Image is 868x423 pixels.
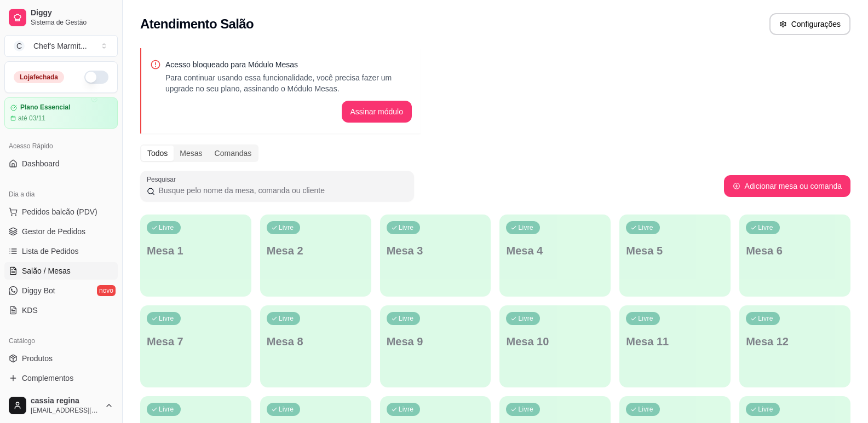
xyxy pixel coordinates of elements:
[14,71,64,83] div: Loja fechada
[342,101,412,123] button: Assinar módulo
[518,314,533,323] p: Livre
[31,18,113,27] span: Sistema de Gestão
[4,332,118,350] div: Catálogo
[4,223,118,240] a: Gestor de Pedidos
[399,314,414,323] p: Livre
[279,314,294,323] p: Livre
[518,223,533,232] p: Livre
[140,215,251,297] button: LivreMesa 1
[399,223,414,232] p: Livre
[724,175,850,197] button: Adicionar mesa ou comanda
[14,40,25,51] span: C
[140,15,254,33] h2: Atendimento Salão
[619,305,731,387] button: LivreMesa 11
[626,334,724,349] p: Mesa 11
[159,314,174,323] p: Livre
[22,285,55,296] span: Diggy Bot
[84,71,108,84] button: Alterar Status
[4,392,118,419] button: cassia regina[EMAIL_ADDRESS][DOMAIN_NAME]
[22,226,85,237] span: Gestor de Pedidos
[20,103,70,112] article: Plano Essencial
[141,146,174,161] div: Todos
[165,59,412,70] p: Acesso bloqueado para Módulo Mesas
[4,155,118,172] a: Dashboard
[619,215,731,297] button: LivreMesa 5
[638,314,653,323] p: Livre
[165,72,412,94] p: Para continuar usando essa funcionalidade, você precisa fazer um upgrade no seu plano, assinando ...
[746,243,844,258] p: Mesa 6
[506,334,604,349] p: Mesa 10
[260,215,371,297] button: LivreMesa 2
[4,4,118,31] a: DiggySistema de Gestão
[22,305,38,316] span: KDS
[4,350,118,367] a: Produtos
[209,146,258,161] div: Comandas
[638,405,653,414] p: Livre
[140,305,251,387] button: LivreMesa 7
[22,353,53,364] span: Produtos
[4,97,118,129] a: Plano Essencialaté 03/11
[174,146,208,161] div: Mesas
[22,206,97,217] span: Pedidos balcão (PDV)
[638,223,653,232] p: Livre
[31,406,100,415] span: [EMAIL_ADDRESS][DOMAIN_NAME]
[4,262,118,280] a: Salão / Mesas
[4,203,118,221] button: Pedidos balcão (PDV)
[758,223,773,232] p: Livre
[769,13,850,35] button: Configurações
[746,334,844,349] p: Mesa 12
[499,215,611,297] button: LivreMesa 4
[31,8,113,18] span: Diggy
[159,405,174,414] p: Livre
[22,373,73,384] span: Complementos
[159,223,174,232] p: Livre
[518,405,533,414] p: Livre
[380,215,491,297] button: LivreMesa 3
[147,334,245,349] p: Mesa 7
[147,175,180,184] label: Pesquisar
[267,334,365,349] p: Mesa 8
[33,40,87,51] div: Chef's Marmit ...
[506,243,604,258] p: Mesa 4
[499,305,611,387] button: LivreMesa 10
[279,223,294,232] p: Livre
[147,243,245,258] p: Mesa 1
[22,265,71,276] span: Salão / Mesas
[387,334,485,349] p: Mesa 9
[739,305,850,387] button: LivreMesa 12
[380,305,491,387] button: LivreMesa 9
[758,314,773,323] p: Livre
[739,215,850,297] button: LivreMesa 6
[4,35,118,57] button: Select a team
[22,246,79,257] span: Lista de Pedidos
[4,242,118,260] a: Lista de Pedidos
[4,302,118,319] a: KDS
[4,186,118,203] div: Dia a dia
[4,137,118,155] div: Acesso Rápido
[22,158,60,169] span: Dashboard
[267,243,365,258] p: Mesa 2
[4,282,118,299] a: Diggy Botnovo
[260,305,371,387] button: LivreMesa 8
[387,243,485,258] p: Mesa 3
[399,405,414,414] p: Livre
[18,114,45,123] article: até 03/11
[626,243,724,258] p: Mesa 5
[31,396,100,406] span: cassia regina
[155,185,407,196] input: Pesquisar
[4,369,118,387] a: Complementos
[758,405,773,414] p: Livre
[279,405,294,414] p: Livre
